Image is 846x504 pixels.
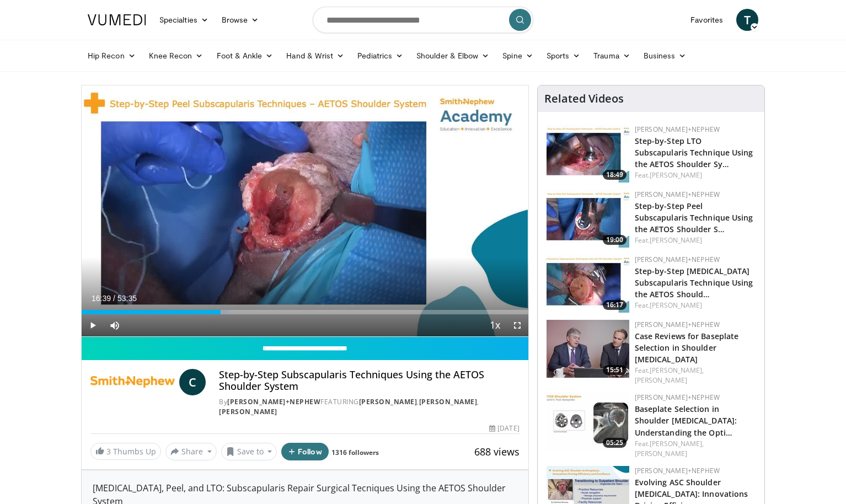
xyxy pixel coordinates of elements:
[496,45,539,67] a: Spine
[603,235,627,245] span: 19:00
[179,369,206,395] a: C
[603,365,627,375] span: 15:51
[637,45,693,67] a: Business
[81,45,142,67] a: Hip Recon
[281,443,329,460] button: Follow
[650,170,702,180] a: [PERSON_NAME]
[489,423,519,433] div: [DATE]
[603,300,627,310] span: 16:17
[635,320,720,329] a: [PERSON_NAME]+Nephew
[280,45,351,67] a: Hand & Wrist
[221,443,277,460] button: Save to
[142,45,210,67] a: Knee Recon
[544,92,624,105] h4: Related Videos
[547,190,629,248] a: 19:00
[547,320,629,378] img: f00e741d-fb3a-4d21-89eb-19e7839cb837.150x105_q85_crop-smart_upscale.jpg
[635,404,737,437] a: Baseplate Selection in Shoulder [MEDICAL_DATA]: Understanding the Opti…
[82,310,528,314] div: Progress Bar
[117,294,137,303] span: 53:35
[506,314,528,336] button: Fullscreen
[635,170,756,180] div: Feat.
[635,266,753,299] a: Step-by-Step [MEDICAL_DATA] Subscapularis Technique Using the AETOS Should…
[227,397,320,406] a: [PERSON_NAME]+Nephew
[313,7,533,33] input: Search topics, interventions
[635,136,753,169] a: Step-by-Step LTO Subscapularis Technique Using the AETOS Shoulder Sy…
[219,397,519,417] div: By FEATURING , ,
[635,125,720,134] a: [PERSON_NAME]+Nephew
[650,366,704,375] a: [PERSON_NAME],
[603,170,627,180] span: 18:49
[635,235,756,245] div: Feat.
[104,314,126,336] button: Mute
[736,9,758,31] a: T
[635,301,756,310] div: Feat.
[635,393,720,402] a: [PERSON_NAME]+Nephew
[210,45,280,67] a: Foot & Ankle
[635,331,739,364] a: Case Reviews for Baseplate Selection in Shoulder [MEDICAL_DATA]
[547,125,629,183] a: 18:49
[540,45,587,67] a: Sports
[219,369,519,393] h4: Step-by-Step Subscapularis Techniques Using the AETOS Shoulder System
[650,235,702,245] a: [PERSON_NAME]
[219,407,277,416] a: [PERSON_NAME]
[359,397,417,406] a: [PERSON_NAME]
[547,320,629,378] a: 15:51
[106,446,111,457] span: 3
[603,438,627,448] span: 05:25
[635,366,756,385] div: Feat.
[650,301,702,310] a: [PERSON_NAME]
[351,45,410,67] a: Pediatrics
[547,393,629,451] a: 05:25
[547,255,629,313] img: ca45cbb5-4e2d-4a89-993c-d0571e41d102.150x105_q85_crop-smart_upscale.jpg
[82,85,528,337] video-js: Video Player
[650,439,704,448] a: [PERSON_NAME],
[82,314,104,336] button: Play
[90,443,161,460] a: 3 Thumbs Up
[635,439,756,459] div: Feat.
[587,45,637,67] a: Trauma
[635,201,753,234] a: Step-by-Step Peel Subscapularis Technique Using the AETOS Shoulder S…
[547,125,629,183] img: 5fb50d2e-094e-471e-87f5-37e6246062e2.150x105_q85_crop-smart_upscale.jpg
[215,9,266,31] a: Browse
[635,190,720,199] a: [PERSON_NAME]+Nephew
[153,9,215,31] a: Specialties
[331,448,379,457] a: 1316 followers
[113,294,115,303] span: /
[90,369,175,395] img: Smith+Nephew
[635,376,687,385] a: [PERSON_NAME]
[92,294,111,303] span: 16:39
[635,449,687,458] a: [PERSON_NAME]
[547,190,629,248] img: b20f33db-e2ef-4fba-9ed7-2022b8b6c9a2.150x105_q85_crop-smart_upscale.jpg
[410,45,496,67] a: Shoulder & Elbow
[474,445,520,458] span: 688 views
[165,443,217,460] button: Share
[635,466,720,475] a: [PERSON_NAME]+Nephew
[88,14,146,25] img: VuMedi Logo
[419,397,478,406] a: [PERSON_NAME]
[484,314,506,336] button: Playback Rate
[635,255,720,264] a: [PERSON_NAME]+Nephew
[547,393,629,451] img: 4b15b7a9-a58b-4518-b73d-b60939e2e08b.150x105_q85_crop-smart_upscale.jpg
[547,255,629,313] a: 16:17
[684,9,730,31] a: Favorites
